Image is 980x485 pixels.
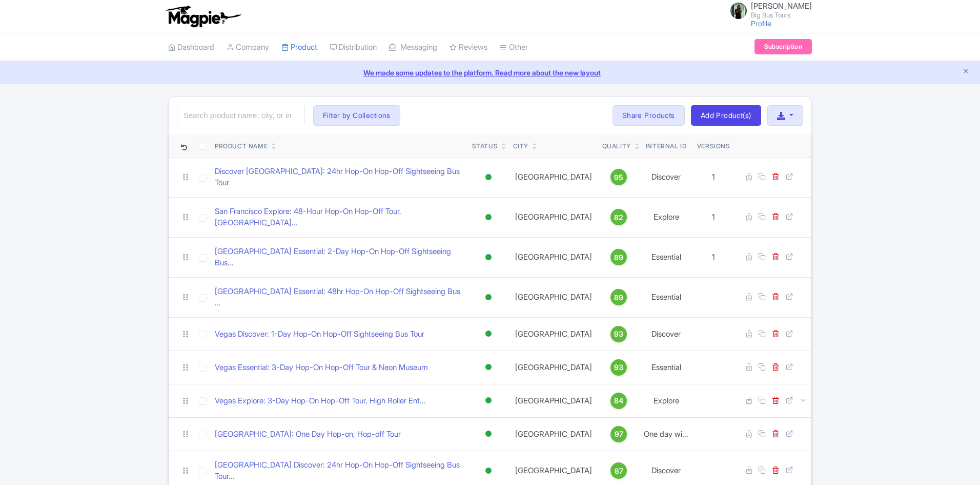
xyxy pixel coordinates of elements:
[640,197,693,237] td: Explore
[389,33,437,62] a: Messaging
[614,395,623,406] span: 84
[483,426,494,441] div: Active
[215,246,464,269] a: [GEOGRAPHIC_DATA] Essential: 2-Day Hop-On Hop-Off Sightseeing Bus...
[215,362,428,374] a: Vegas Essential: 3-Day Hop-On Hop-Off Tour & Neon Museum
[751,12,812,18] small: Big Bus Tours
[712,172,715,182] span: 1
[509,317,598,351] td: [GEOGRAPHIC_DATA]
[615,429,623,440] span: 97
[483,326,494,341] div: Active
[227,33,269,62] a: Company
[215,328,424,340] a: Vegas Discover: 1-Day Hop-On Hop-Off Sightseeing Bus Tour
[724,2,812,18] a: [PERSON_NAME] Big Bus Tours
[509,157,598,197] td: [GEOGRAPHIC_DATA]
[281,33,317,62] a: Product
[168,33,214,62] a: Dashboard
[509,384,598,417] td: [GEOGRAPHIC_DATA]
[614,328,623,340] span: 93
[472,142,498,151] div: Status
[640,417,693,451] td: One day wi...
[640,157,693,197] td: Discover
[640,277,693,317] td: Essential
[6,67,974,78] a: We made some updates to the platform. Read more about the new layout
[693,134,734,158] th: Versions
[602,209,636,225] a: 82
[513,142,528,151] div: City
[754,39,812,54] a: Subscription
[483,393,494,408] div: Active
[614,292,623,303] span: 89
[640,384,693,417] td: Explore
[215,395,426,407] a: Vegas Explore: 3-Day Hop-On Hop-Off Tour, High Roller Ent...
[730,3,747,19] img: guwzfdpzskbxeh7o0zzr.jpg
[215,286,464,309] a: [GEOGRAPHIC_DATA] Essential: 48hr Hop-On Hop-Off Sightseeing Bus ...
[602,289,636,305] a: 89
[614,172,623,183] span: 95
[330,33,377,62] a: Distribution
[215,459,464,482] a: [GEOGRAPHIC_DATA] Discover: 24hr Hop-On Hop-Off Sightseeing Bus Tour...
[751,19,771,28] a: Profile
[215,142,268,151] div: Product Name
[614,362,623,373] span: 93
[640,317,693,351] td: Discover
[483,463,494,478] div: Active
[602,142,631,151] div: Quality
[602,393,636,409] a: 84
[602,249,636,265] a: 89
[602,169,636,185] a: 95
[483,250,494,265] div: Active
[602,359,636,376] a: 93
[483,360,494,375] div: Active
[509,417,598,451] td: [GEOGRAPHIC_DATA]
[612,105,685,126] a: Share Products
[483,290,494,305] div: Active
[313,105,400,126] button: Filter by Collections
[483,170,494,185] div: Active
[450,33,487,62] a: Reviews
[215,166,464,189] a: Discover [GEOGRAPHIC_DATA]: 24hr Hop-On Hop-Off Sightseeing Bus Tour
[509,277,598,317] td: [GEOGRAPHIC_DATA]
[691,105,761,126] a: Add Product(s)
[500,33,528,62] a: Other
[215,206,464,229] a: San Francisco Explore: 48-Hour Hop-On Hop-Off Tour, [GEOGRAPHIC_DATA]...
[215,429,401,440] a: [GEOGRAPHIC_DATA]: One Day Hop-on, Hop-off Tour
[177,106,305,125] input: Search product name, city, or interal id
[712,212,715,222] span: 1
[640,237,693,277] td: Essential
[163,5,242,28] img: logo-ab69f6fb50320c5b225c76a69d11143b.png
[640,134,693,158] th: Internal ID
[615,465,623,477] span: 87
[640,351,693,384] td: Essential
[483,210,494,225] div: Active
[602,326,636,342] a: 93
[509,237,598,277] td: [GEOGRAPHIC_DATA]
[962,66,970,78] button: Close announcement
[614,252,623,263] span: 89
[509,351,598,384] td: [GEOGRAPHIC_DATA]
[751,1,812,11] span: [PERSON_NAME]
[614,212,623,223] span: 82
[712,252,715,262] span: 1
[602,426,636,442] a: 97
[602,462,636,479] a: 87
[509,197,598,237] td: [GEOGRAPHIC_DATA]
